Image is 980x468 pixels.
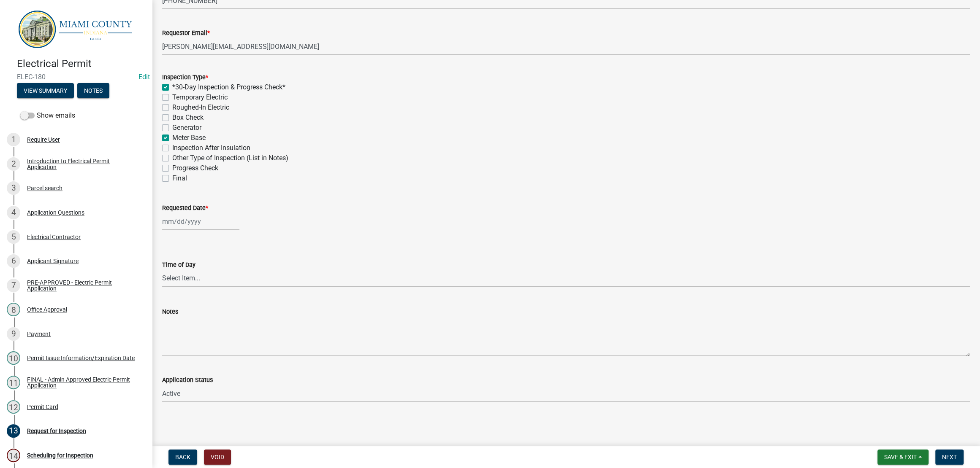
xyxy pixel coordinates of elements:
[162,30,210,36] label: Requestor Email
[162,309,178,315] label: Notes
[172,153,288,163] label: Other Type of Inspection (List in Notes)
[168,449,197,465] button: Back
[935,449,964,465] button: Next
[162,205,208,211] label: Requested Date
[175,454,190,460] span: Back
[27,258,79,264] div: Applicant Signature
[172,92,228,102] label: Temporary Electric
[17,88,74,95] wm-modal-confirm: Summary
[17,83,74,98] button: View Summary
[172,173,187,183] label: Final
[162,75,208,81] label: Inspection Type
[7,424,20,438] div: 13
[7,181,20,195] div: 3
[162,213,239,230] input: mm/dd/yyyy
[17,9,138,49] img: Miami County, Indiana
[204,449,231,465] button: Void
[17,58,145,70] h4: Electrical Permit
[7,327,20,341] div: 9
[27,210,84,215] div: Application Questions
[7,449,20,462] div: 14
[27,280,138,291] div: PRE-APPROVED - Electric Permit Application
[162,262,195,268] label: Time of Day
[27,452,93,458] div: Scheduling for Inspection
[27,331,51,337] div: Payment
[138,73,150,81] wm-modal-confirm: Edit Application Number
[7,254,20,268] div: 6
[172,102,229,113] label: Roughed-In Electric
[172,123,201,133] label: Generator
[7,351,20,365] div: 10
[27,307,67,312] div: Office Approval
[77,83,109,98] button: Notes
[172,143,250,153] label: Inspection After Insulation
[942,454,957,460] span: Next
[17,73,135,81] span: ELEC-180
[27,234,81,240] div: Electrical Contractor
[7,400,20,414] div: 12
[7,303,20,316] div: 8
[162,377,213,383] label: Application Status
[27,355,135,361] div: Permit Issue Information/Expiration Date
[884,454,917,460] span: Save & Exit
[7,133,20,146] div: 1
[27,404,58,410] div: Permit Card
[172,113,204,123] label: Box Check
[27,377,138,388] div: FINAL - Admin Approved Electric Permit Application
[27,185,62,191] div: Parcel search
[7,157,20,171] div: 2
[7,279,20,292] div: 7
[7,230,20,244] div: 5
[172,82,285,92] label: *30-Day Inspection & Progress Check*
[7,206,20,219] div: 4
[877,449,928,465] button: Save & Exit
[172,163,218,173] label: Progress Check
[77,88,109,95] wm-modal-confirm: Notes
[172,133,206,143] label: Meter Base
[7,376,20,389] div: 11
[27,428,86,434] div: Request for Inspection
[138,73,150,81] a: Edit
[27,158,138,170] div: Introduction to Electrical Permit Application
[27,137,60,143] div: Require User
[20,110,75,121] label: Show emails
